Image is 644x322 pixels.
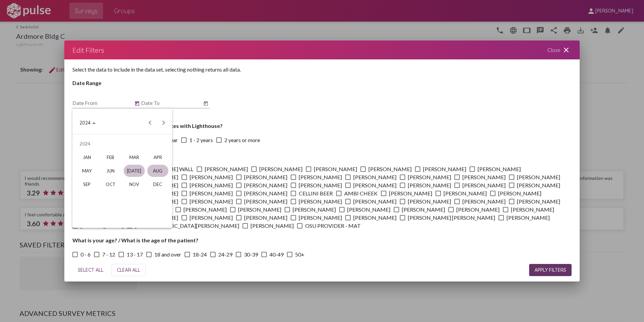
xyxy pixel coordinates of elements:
div: JUN [100,165,121,177]
div: DEC [147,178,168,190]
td: February 2024 [99,151,122,164]
div: OCT [100,178,121,190]
div: MAR [124,151,145,163]
td: July 2024 [122,164,146,178]
td: November 2024 [122,178,146,191]
div: JAN [76,151,98,163]
div: FEB [100,151,121,163]
td: June 2024 [99,164,122,178]
td: December 2024 [146,178,169,191]
div: NOV [124,178,145,190]
span: 2024 [79,120,91,126]
td: October 2024 [99,178,122,191]
button: Next year [157,116,170,129]
div: MAY [76,165,98,177]
div: SEP [76,178,98,190]
button: Choose date [74,116,101,129]
td: March 2024 [122,151,146,164]
td: January 2024 [75,151,99,164]
td: August 2024 [146,164,169,178]
div: [DATE] [124,165,145,177]
td: 2024 [75,137,169,151]
td: April 2024 [146,151,169,164]
button: Previous year [143,116,157,129]
td: May 2024 [75,164,99,178]
div: APR [147,151,168,163]
td: September 2024 [75,178,99,191]
div: AUG [147,165,168,177]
